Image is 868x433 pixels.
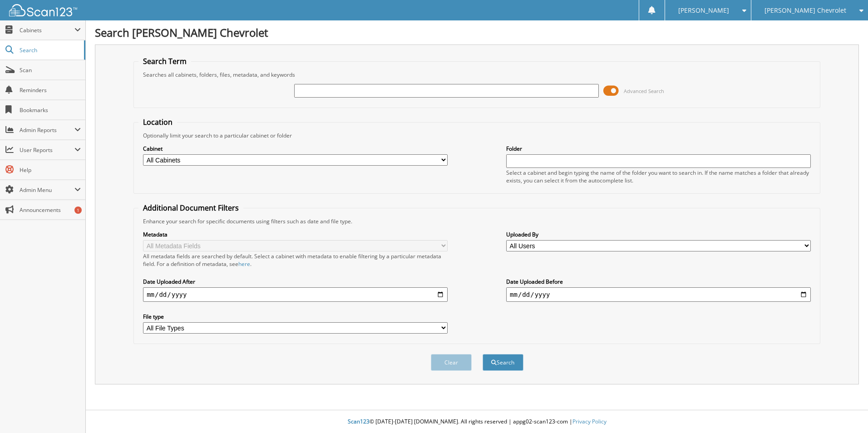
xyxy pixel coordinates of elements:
[238,260,250,268] a: here
[20,126,74,134] span: Admin Reports
[20,26,74,34] span: Cabinets
[823,389,868,433] iframe: Chat Widget
[138,217,815,225] div: Enhance your search for specific documents using filters such as date and file type.
[143,313,448,320] label: File type
[138,56,191,66] legend: Search Term
[143,231,448,238] label: Metadata
[506,145,811,153] label: Folder
[20,146,74,154] span: User Reports
[143,145,448,153] label: Cabinet
[138,203,243,213] legend: Additional Document Filters
[143,287,448,302] input: start
[143,278,448,285] label: Date Uploaded After
[506,231,811,238] label: Uploaded By
[20,86,81,94] span: Reminders
[764,8,846,13] span: [PERSON_NAME] Chevrolet
[138,71,815,79] div: Searches all cabinets, folders, files, metadata, and keywords
[678,8,729,13] span: [PERSON_NAME]
[624,88,664,94] span: Advanced Search
[348,418,370,425] span: Scan123
[20,106,81,114] span: Bookmarks
[506,169,811,184] div: Select a cabinet and begin typing the name of the folder you want to search in. If the name match...
[483,354,523,371] button: Search
[20,46,79,54] span: Search
[143,252,448,268] div: All metadata fields are searched by default. Select a cabinet with metadata to enable filtering b...
[20,206,81,214] span: Announcements
[9,4,77,16] img: scan123-logo-white.svg
[20,166,81,174] span: Help
[20,186,74,194] span: Admin Menu
[138,117,177,127] legend: Location
[506,287,811,302] input: end
[138,132,815,139] div: Optionally limit your search to a particular cabinet or folder
[506,278,811,285] label: Date Uploaded Before
[572,418,607,425] a: Privacy Policy
[86,411,868,433] div: © [DATE]-[DATE] [DOMAIN_NAME]. All rights reserved | appg02-scan123-com |
[95,25,859,40] h1: Search [PERSON_NAME] Chevrolet
[431,354,472,371] button: Clear
[74,207,82,214] div: 1
[20,66,81,74] span: Scan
